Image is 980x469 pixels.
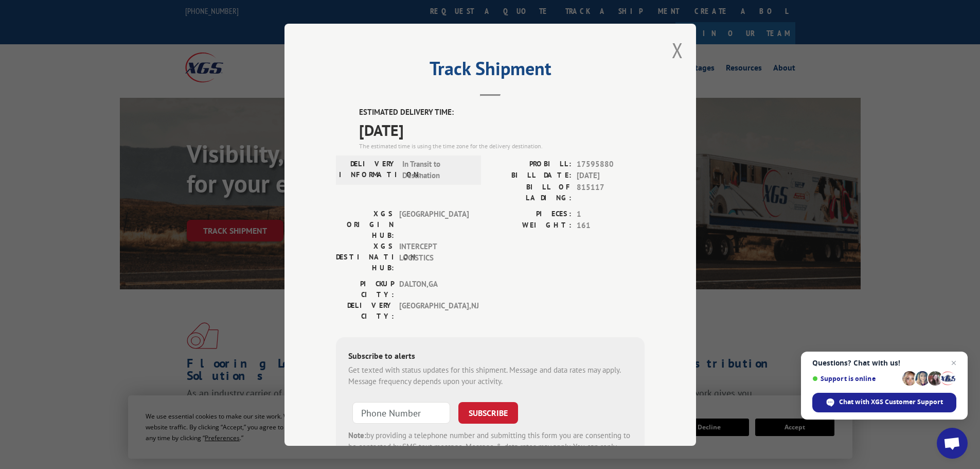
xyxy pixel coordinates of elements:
div: by providing a telephone number and submitting this form you are consenting to be contacted by SM... [348,429,632,464]
div: Get texted with status updates for this shipment. Message and data rates may apply. Message frequ... [348,364,632,387]
span: [DATE] [359,118,645,141]
span: 161 [577,220,645,232]
span: Support is online [812,375,899,383]
h2: Track Shipment [336,61,645,81]
span: INTERCEPT LOGISTICS [399,240,469,273]
label: BILL DATE: [490,170,572,182]
label: DELIVERY INFORMATION: [339,158,397,181]
span: 1 [577,208,645,220]
strong: Note: [348,430,366,440]
input: Phone Number [352,402,450,423]
div: Chat with XGS Customer Support [812,393,956,412]
span: Chat with XGS Customer Support [839,397,943,407]
label: XGS DESTINATION HUB: [336,240,394,273]
span: In Transit to Destination [402,158,472,181]
label: XGS ORIGIN HUB: [336,208,394,240]
label: PIECES: [490,208,572,220]
label: DELIVERY CITY: [336,300,394,321]
label: ESTIMATED DELIVERY TIME: [359,107,645,118]
div: Open chat [937,428,968,459]
label: PROBILL: [490,158,572,170]
span: [GEOGRAPHIC_DATA] [399,208,469,240]
span: DALTON , GA [399,278,469,300]
span: Questions? Chat with us! [812,359,956,367]
span: 17595880 [577,158,645,170]
label: WEIGHT: [490,220,572,232]
button: SUBSCRIBE [458,402,518,423]
label: PICKUP CITY: [336,278,394,300]
span: [DATE] [577,170,645,182]
span: Close chat [948,357,960,369]
div: The estimated time is using the time zone for the delivery destination. [359,141,645,150]
div: Subscribe to alerts [348,349,632,364]
label: BILL OF LADING: [490,181,572,203]
span: 815117 [577,181,645,203]
span: [GEOGRAPHIC_DATA] , NJ [399,300,469,321]
button: Close modal [672,37,683,64]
